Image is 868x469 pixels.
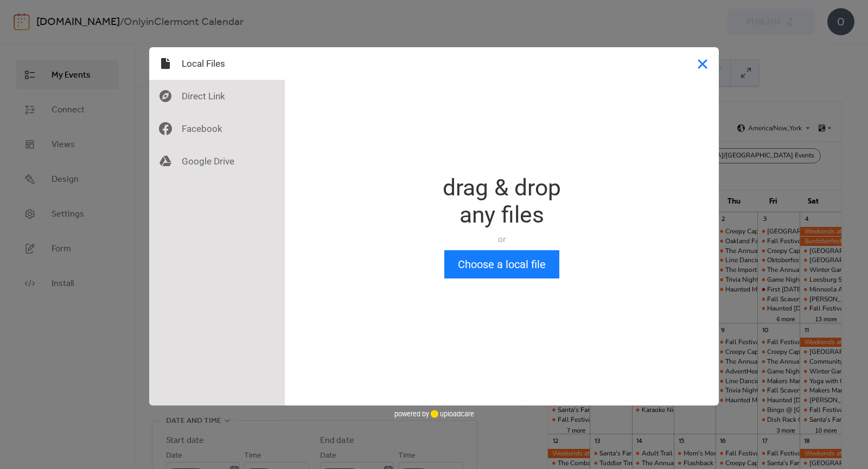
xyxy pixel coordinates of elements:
button: Choose a local file [444,250,559,278]
div: powered by [394,405,474,422]
div: Google Drive [149,145,285,178]
a: uploadcare [429,410,474,418]
button: Close [686,47,719,80]
div: or [443,234,561,245]
div: drag & drop any files [443,174,561,229]
div: Facebook [149,112,285,145]
div: Direct Link [149,80,285,112]
div: Local Files [149,47,285,80]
